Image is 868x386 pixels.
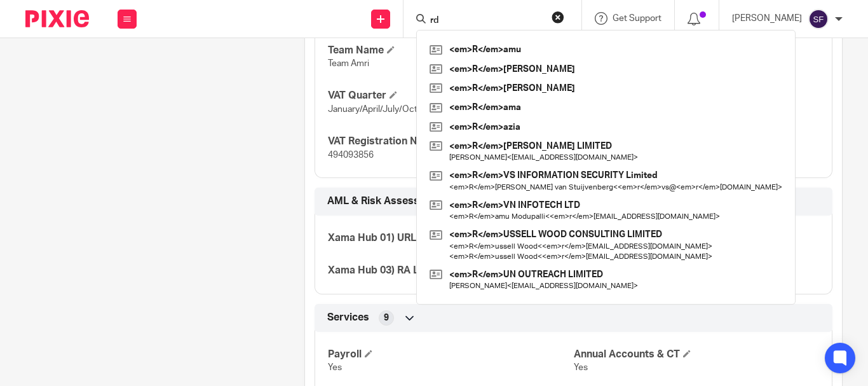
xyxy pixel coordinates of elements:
[732,12,802,25] p: [PERSON_NAME]
[429,15,543,27] input: Search
[328,59,369,68] span: Team Amri
[327,195,444,208] span: AML & Risk Assessment
[384,312,389,324] span: 9
[328,105,436,114] span: January/April/July/October
[327,311,369,324] span: Services
[328,231,573,245] h4: Xama Hub 01) URL
[552,11,564,24] button: Clear
[328,348,573,361] h4: Payroll
[328,44,573,57] h4: Team Name
[328,363,342,372] span: Yes
[328,89,573,102] h4: VAT Quarter
[808,9,829,29] img: svg%3E
[328,151,374,160] span: 494093856
[574,363,588,372] span: Yes
[25,10,89,27] img: Pixie
[613,14,661,23] span: Get Support
[574,348,819,361] h4: Annual Accounts & CT
[328,264,573,277] h4: Xama Hub 03) RA Level
[328,135,573,148] h4: VAT Registration No.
